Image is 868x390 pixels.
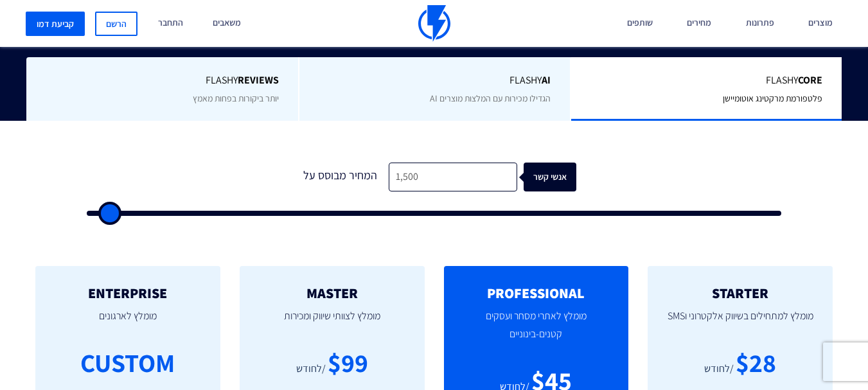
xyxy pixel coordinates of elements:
[667,285,813,301] h2: STARTER
[463,285,610,301] h2: PROFESSIONAL
[95,12,137,36] a: הרשם
[26,12,85,36] a: קביעת דמו
[292,163,389,191] div: המחיר מבוסס על
[667,301,813,344] p: מומלץ למתחילים בשיווק אלקטרוני וSMS
[55,285,201,301] h2: ENTERPRISE
[704,362,734,377] div: /לחודש
[80,344,175,381] div: CUSTOM
[55,301,201,344] p: מומלץ לארגונים
[590,73,822,88] span: Flashy
[319,73,551,88] span: Flashy
[430,93,551,104] span: הגדילו מכירות עם המלצות מוצרים AI
[238,73,279,87] b: REVIEWS
[542,73,551,87] b: AI
[544,163,596,191] div: אנשי קשר
[259,301,405,344] p: מומלץ לצוותי שיווק ומכירות
[193,93,279,104] span: יותר ביקורות בפחות מאמץ
[296,362,326,377] div: /לחודש
[736,344,776,381] div: $28
[463,301,610,362] p: מומלץ לאתרי מסחר ועסקים קטנים-בינוניים
[259,285,405,301] h2: MASTER
[328,344,368,381] div: $99
[46,73,278,88] span: Flashy
[798,73,822,87] b: Core
[723,93,822,104] span: פלטפורמת מרקטינג אוטומיישן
